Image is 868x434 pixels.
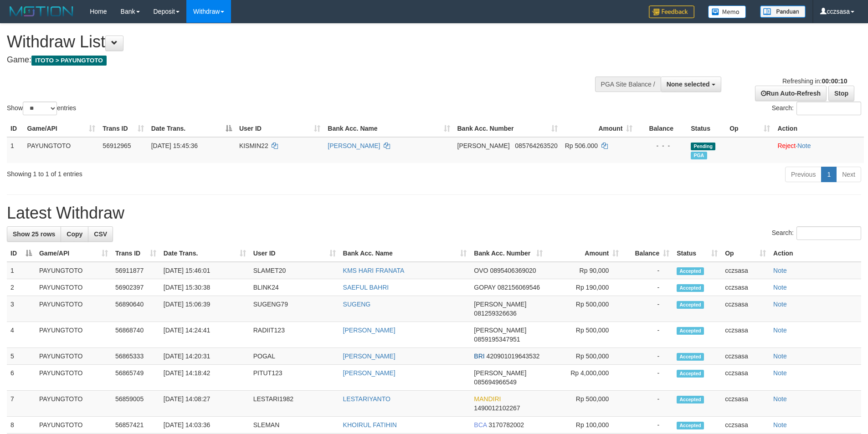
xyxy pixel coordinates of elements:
td: [DATE] 14:08:27 [160,391,250,417]
th: Balance: activate to sort column ascending [622,245,673,262]
span: Accepted [677,327,704,335]
a: LESTARIYANTO [343,395,390,403]
td: [DATE] 14:24:41 [160,322,250,348]
a: Note [773,284,787,291]
img: MOTION_logo.png [7,5,76,18]
td: 56859005 [112,391,160,417]
img: panduan.png [760,5,806,18]
th: Amount: activate to sort column ascending [561,120,637,137]
a: Reject [777,142,796,149]
span: [PERSON_NAME] [474,327,526,334]
td: 2 [7,279,36,296]
td: 7 [7,391,36,417]
span: Accepted [677,396,704,403]
th: Bank Acc. Name: activate to sort column ascending [324,120,453,137]
a: KMS HARI FRANATA [343,267,405,274]
a: [PERSON_NAME] [343,352,395,360]
td: PAYUNGTOTO [36,322,112,348]
a: Note [773,369,787,377]
img: Feedback.jpg [649,5,694,18]
td: 1 [7,137,24,163]
label: Show entries [7,102,76,115]
td: RADIIT123 [250,322,339,348]
span: Pending [691,143,715,150]
span: BCA [474,421,487,429]
td: 56865749 [112,365,160,391]
span: Marked by cczsasa [691,152,707,159]
h4: Game: [7,56,570,65]
div: PGA Site Balance / [595,77,661,92]
td: [DATE] 14:20:31 [160,348,250,365]
a: Note [773,421,787,429]
a: Stop [828,86,854,101]
th: Game/API: activate to sort column ascending [36,245,112,262]
span: Copy 0859195347951 to clipboard [474,336,520,343]
a: Note [773,352,787,360]
th: Status [687,120,726,137]
span: Copy 420901019643532 to clipboard [487,352,540,360]
a: SUGENG [343,301,371,308]
td: 56865333 [112,348,160,365]
td: Rp 500,000 [546,348,622,365]
td: - [622,279,673,296]
td: LESTARI1982 [250,391,339,417]
td: 56868740 [112,322,160,348]
span: Rp 506.000 [565,142,598,149]
span: Copy 3170782002 to clipboard [488,421,524,429]
span: Copy [67,230,82,238]
td: Rp 90,000 [546,262,622,279]
td: - [622,391,673,417]
td: PAYUNGTOTO [36,417,112,434]
span: [PERSON_NAME] [474,301,526,308]
a: Note [773,267,787,274]
span: Copy 085694966549 to clipboard [474,378,516,386]
a: [PERSON_NAME] [343,327,395,334]
td: - [622,348,673,365]
span: Accepted [677,284,704,292]
td: Rp 500,000 [546,296,622,322]
td: 3 [7,296,36,322]
td: cczsasa [721,365,770,391]
td: PITUT123 [250,365,339,391]
th: Game/API: activate to sort column ascending [24,120,99,137]
th: Trans ID: activate to sort column ascending [112,245,160,262]
td: cczsasa [721,322,770,348]
span: Accepted [677,353,704,361]
span: Accepted [677,370,704,378]
th: Action [774,120,864,137]
th: Bank Acc. Number: activate to sort column ascending [470,245,546,262]
th: User ID: activate to sort column ascending [250,245,339,262]
td: SLAMET20 [250,262,339,279]
a: Note [773,395,787,403]
td: PAYUNGTOTO [24,137,99,163]
td: PAYUNGTOTO [36,391,112,417]
span: [PERSON_NAME] [474,369,526,377]
span: [DATE] 15:45:36 [151,142,198,149]
td: · [774,137,864,163]
a: Copy [61,226,88,242]
th: Action [770,245,861,262]
span: Show 25 rows [13,230,55,238]
td: 56902397 [112,279,160,296]
span: Accepted [677,267,704,275]
a: Run Auto-Refresh [755,86,827,101]
td: 6 [7,365,36,391]
td: BLINK24 [250,279,339,296]
span: KISMIN22 [239,142,268,149]
span: ITOTO > PAYUNGTOTO [31,56,107,66]
th: Date Trans.: activate to sort column ascending [160,245,250,262]
td: POGAL [250,348,339,365]
select: Showentries [23,102,57,115]
div: Showing 1 to 1 of 1 entries [7,166,355,179]
a: Note [797,142,811,149]
span: [PERSON_NAME] [457,142,510,149]
th: Op: activate to sort column ascending [721,245,770,262]
th: Date Trans.: activate to sort column descending [148,120,236,137]
h1: Latest Withdraw [7,204,861,222]
td: [DATE] 15:06:39 [160,296,250,322]
td: - [622,365,673,391]
span: Accepted [677,301,704,309]
td: Rp 500,000 [546,391,622,417]
td: Rp 100,000 [546,417,622,434]
span: None selected [667,81,710,88]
